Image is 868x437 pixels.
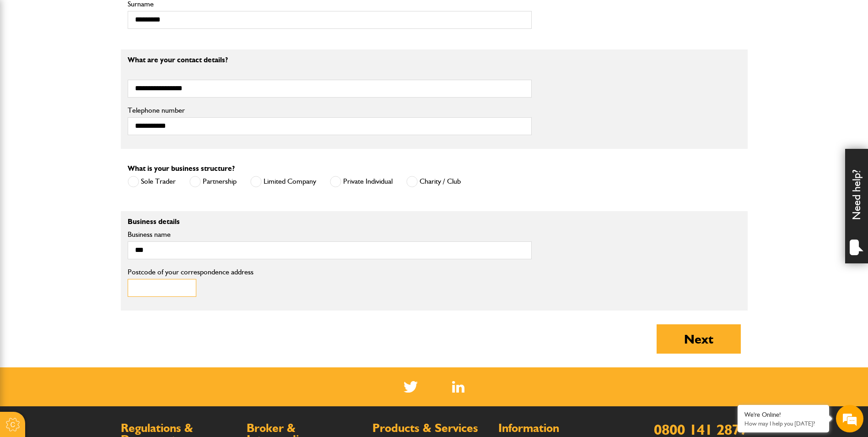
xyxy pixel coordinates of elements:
a: LinkedIn [452,381,464,393]
label: Postcode of your correspondence address [128,268,267,276]
em: Start Chat [124,282,166,295]
div: Minimize live chat window [150,5,172,27]
div: Need help? [845,149,868,263]
label: Surname [128,0,532,8]
img: d_20077148190_company_1631870298795_20077148190 [16,51,38,64]
p: How may I help you today? [744,420,822,427]
label: What is your business structure? [128,165,235,172]
h2: Information [498,422,615,434]
div: Chat with us now [48,51,154,63]
div: We're Online! [744,411,822,419]
img: Linked In [452,381,464,393]
label: Charity / Club [406,176,461,187]
label: Business name [128,231,532,238]
p: Business details [128,218,532,225]
textarea: Type your message and hit 'Enter' [12,166,167,274]
img: Twitter [404,381,418,393]
p: What are your contact details? [128,56,532,64]
input: Enter your email address [12,112,167,132]
button: Next [657,324,741,354]
h2: Products & Services [372,422,489,434]
input: Enter your last name [12,85,167,105]
input: Enter your phone number [12,139,167,159]
label: Limited Company [250,176,316,187]
label: Partnership [189,176,237,187]
label: Private Individual [330,176,393,187]
label: Telephone number [128,107,532,114]
label: Sole Trader [128,176,176,187]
